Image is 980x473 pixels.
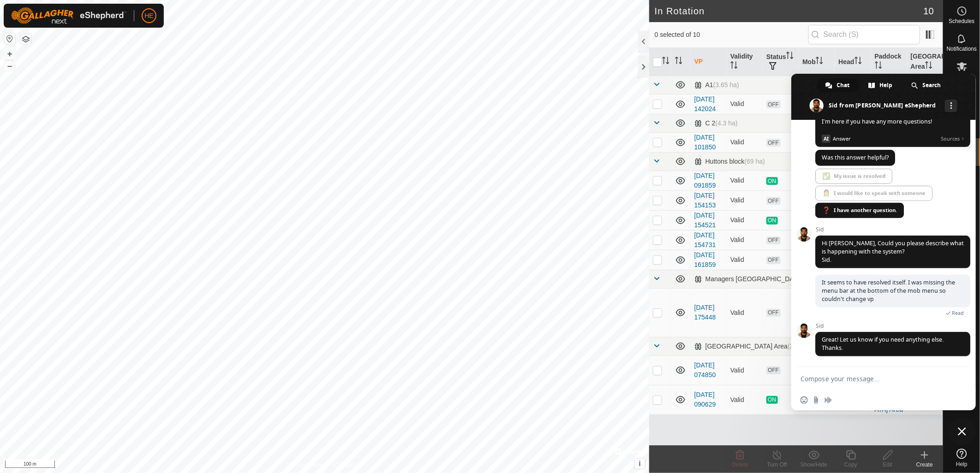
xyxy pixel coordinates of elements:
[334,461,361,469] a: Contact Us
[925,63,932,70] p-sorticon: Activate to sort
[694,212,716,229] a: [DATE] 154521
[795,461,832,469] div: Show/Hide
[766,177,777,185] span: ON
[727,190,763,210] td: Valid
[923,78,941,92] span: Search
[4,33,15,44] button: Reset Map
[832,461,869,469] div: Copy
[906,461,943,469] div: Create
[822,336,944,352] span: Great! Let us know if you need anything else. Thanks.
[941,135,964,143] span: Sources
[655,6,924,17] h2: In Rotation
[11,7,126,24] img: Gallagher Logo
[945,100,957,112] div: More channels
[288,461,323,469] a: Privacy Policy
[694,192,716,209] a: [DATE] 154153
[801,375,946,383] textarea: Compose your message...
[4,48,15,59] button: +
[694,304,716,321] a: [DATE] 175448
[694,134,716,151] a: [DATE] 101850
[855,58,862,65] p-sorticon: Activate to sort
[822,154,889,161] span: Was this answer helpful?
[766,197,780,205] span: OFF
[875,386,903,413] a: [GEOGRAPHIC_DATA] Area
[766,256,780,264] span: OFF
[952,310,964,316] span: Read
[801,396,808,404] span: Insert an emoji
[694,275,844,283] div: Managers [GEOGRAPHIC_DATA] Area
[745,158,765,165] span: (69 ha)
[822,239,964,264] span: Hi [PERSON_NAME], Could you please describe what is happening with the system? Sid.
[835,48,871,76] th: Head
[4,60,15,71] button: –
[763,48,799,76] th: Status
[144,11,153,21] span: HE
[727,288,763,337] td: Valid
[786,53,794,60] p-sorticon: Activate to sort
[716,119,738,127] span: (4.3 ha)
[713,81,739,89] span: (3.65 ha)
[727,250,763,270] td: Valid
[727,171,763,190] td: Valid
[694,361,716,378] a: [DATE] 074850
[907,48,943,76] th: [GEOGRAPHIC_DATA] Area
[817,78,859,92] div: Chat
[815,226,970,233] span: Sid
[730,63,738,70] p-sorticon: Activate to sort
[655,30,808,40] span: 0 selected of 10
[947,46,977,52] span: Notifications
[694,81,739,89] div: A1
[837,78,850,92] span: Chat
[944,445,980,471] a: Help
[694,343,813,350] div: [GEOGRAPHIC_DATA] Area
[766,396,777,404] span: ON
[766,367,780,374] span: OFF
[766,236,780,244] span: OFF
[813,396,820,404] span: Send a file
[825,396,832,404] span: Audio message
[727,132,763,152] td: Valid
[694,231,716,248] a: [DATE] 154731
[694,172,716,189] a: [DATE] 091859
[766,309,780,317] span: OFF
[808,25,920,44] input: Search (S)
[766,217,777,225] span: ON
[822,135,831,143] span: AI
[799,48,835,76] th: Mob
[635,459,645,469] button: i
[675,58,682,65] p-sorticon: Activate to sort
[727,94,763,114] td: Valid
[694,119,738,127] div: C 2
[727,230,763,250] td: Valid
[20,34,31,45] button: Map Layers
[732,461,748,468] span: Delete
[727,355,763,385] td: Valid
[903,78,950,92] div: Search
[727,48,763,76] th: Validity
[788,343,813,350] span: (2.57 ha)
[766,101,780,108] span: OFF
[694,391,716,408] a: [DATE] 090629
[727,385,763,414] td: Valid
[727,210,763,230] td: Valid
[816,58,823,65] p-sorticon: Activate to sort
[833,135,938,143] span: Answer
[694,251,716,268] a: [DATE] 161859
[880,78,893,92] span: Help
[639,460,641,467] span: i
[949,18,974,24] span: Schedules
[869,461,906,469] div: Edit
[875,63,882,70] p-sorticon: Activate to sort
[860,78,902,92] div: Help
[815,323,970,329] span: Sid
[924,4,934,18] span: 10
[759,461,795,469] div: Turn Off
[662,58,669,65] p-sorticon: Activate to sort
[766,139,780,147] span: OFF
[822,278,955,303] span: It seems to have resolved itself. I was missing the menu bar at the bottom of the mob menu so cou...
[956,461,968,467] span: Help
[694,158,765,166] div: Huttons block
[871,48,907,76] th: Paddock
[694,95,716,112] a: [DATE] 142024
[691,48,727,76] th: VP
